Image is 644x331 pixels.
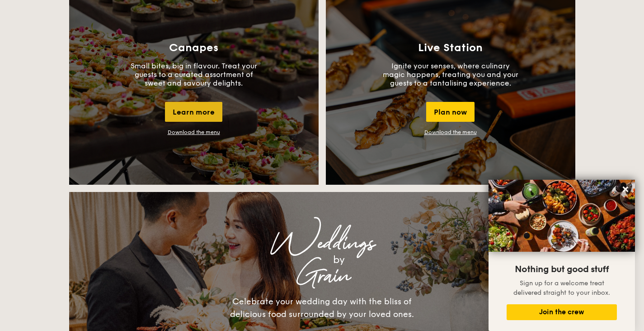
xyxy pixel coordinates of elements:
[426,102,475,122] div: Plan now
[507,304,617,320] button: Join the crew
[165,102,222,122] div: Learn more
[149,268,496,284] div: Grain
[149,235,496,252] div: Weddings
[221,295,424,321] div: Celebrate your wedding day with the bliss of delicious food surrounded by your loved ones.
[424,129,477,135] a: Download the menu
[489,180,635,252] img: DSC07876-Edit02-Large.jpeg
[515,264,609,275] span: Nothing but good stuff
[182,252,496,268] div: by
[168,129,220,135] a: Download the menu
[418,42,483,54] h3: Live Station
[618,182,633,197] button: Close
[383,62,518,87] p: Ignite your senses, where culinary magic happens, treating you and your guests to a tantalising e...
[169,42,218,54] h3: Canapes
[126,62,262,87] p: Small bites, big in flavour. Treat your guests to a curated assortment of sweet and savoury delig...
[513,279,610,297] span: Sign up for a welcome treat delivered straight to your inbox.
